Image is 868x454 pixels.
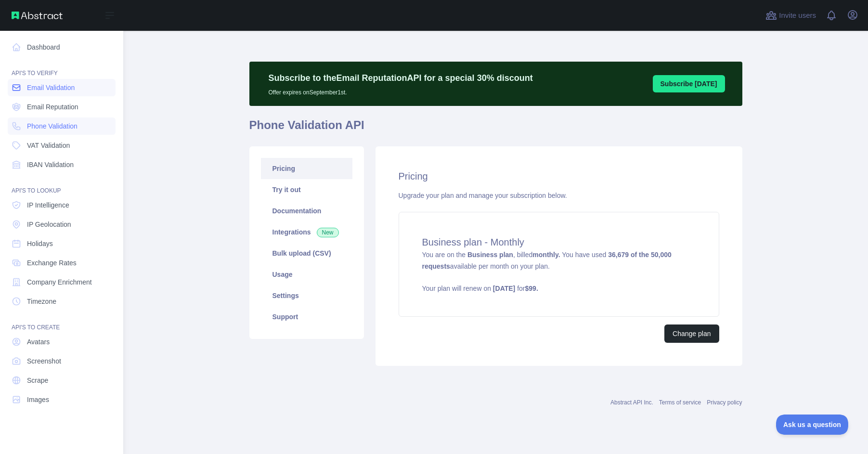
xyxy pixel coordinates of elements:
a: Privacy policy [707,399,742,406]
a: Company Enrichment [8,273,116,291]
a: Dashboard [8,39,116,56]
a: Exchange Rates [8,254,116,272]
span: IP Intelligence [27,200,69,210]
a: IP Geolocation [8,216,116,233]
span: Exchange Rates [27,258,77,268]
span: Screenshot [27,356,61,366]
a: Screenshot [8,352,116,370]
span: Email Reputation [27,102,78,112]
a: IP Intelligence [8,196,116,214]
a: Settings [261,285,352,306]
p: Your plan will renew on for [422,284,696,293]
strong: $ 99 . [525,285,538,292]
a: Phone Validation [8,117,116,135]
strong: monthly. [532,251,560,259]
img: Abstract API [12,12,63,19]
span: Images [27,395,49,404]
a: Support [261,306,352,327]
a: IBAN Validation [8,156,116,173]
a: Avatars [8,333,116,350]
h1: Phone Validation API [249,117,742,141]
a: Try it out [261,179,352,200]
h2: Pricing [399,169,719,183]
a: Documentation [261,200,352,221]
a: Scrape [8,372,116,389]
a: Timezone [8,293,116,310]
a: Integrations New [261,221,352,243]
span: New [317,228,339,237]
a: Bulk upload (CSV) [261,243,352,264]
span: Timezone [27,297,56,306]
span: VAT Validation [27,141,70,150]
span: Company Enrichment [27,277,92,287]
h4: Business plan - Monthly [422,235,696,249]
span: You are on the , billed You have used available per month on your plan. [422,251,696,293]
span: Scrape [27,376,48,385]
button: Change plan [664,324,719,343]
button: Invite users [764,8,818,23]
span: IBAN Validation [27,160,74,169]
strong: Business plan [467,251,513,259]
span: Invite users [779,10,816,21]
p: Subscribe to the Email Reputation API for a special 30 % discount [269,71,533,85]
a: Pricing [261,158,352,179]
a: Email Reputation [8,98,116,116]
span: Holidays [27,239,53,248]
div: Upgrade your plan and manage your subscription below. [399,191,719,200]
a: Holidays [8,235,116,252]
iframe: Toggle Customer Support [776,415,849,435]
div: API'S TO CREATE [8,312,116,331]
p: Offer expires on September 1st. [269,85,533,96]
span: Phone Validation [27,121,78,131]
a: Email Validation [8,79,116,96]
a: Images [8,391,116,408]
span: IP Geolocation [27,220,71,229]
a: Abstract API Inc. [610,399,653,406]
button: Subscribe [DATE] [653,75,725,92]
span: Email Validation [27,83,75,92]
div: API'S TO LOOKUP [8,175,116,195]
a: Usage [261,264,352,285]
a: VAT Validation [8,137,116,154]
span: Avatars [27,337,50,347]
strong: 36,679 of the 50,000 requests [422,251,672,270]
a: Terms of service [659,399,701,406]
div: API'S TO VERIFY [8,58,116,77]
strong: [DATE] [493,285,515,292]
